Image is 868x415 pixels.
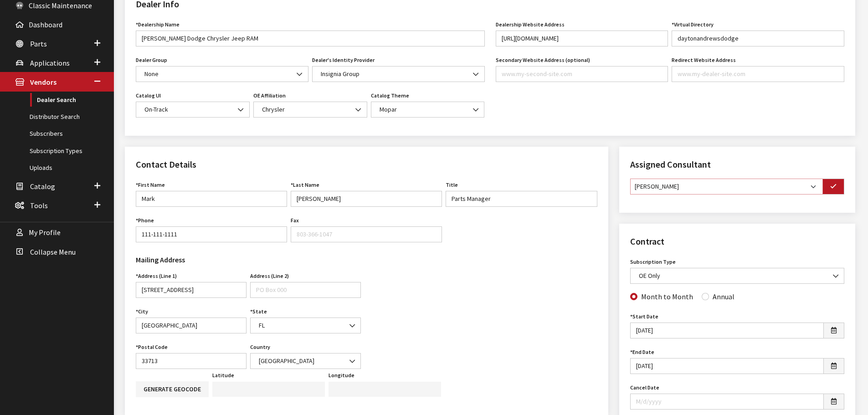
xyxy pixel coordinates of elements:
[250,282,361,298] input: PO Box 000
[496,66,668,82] input: www.my-second-site.com
[822,179,844,195] button: Assign selected Consultant
[136,56,167,64] label: Dealer Group
[446,191,597,207] input: Manager
[291,181,319,189] label: Last Name
[136,307,148,316] label: City
[630,268,844,284] span: OE Only
[136,343,168,351] label: Postal Code
[823,323,844,338] button: Open date picker
[136,254,361,265] h3: Mailing Address
[291,226,442,242] input: 803-366-1047
[136,318,247,333] input: Rock Hill
[142,69,303,79] span: None
[29,20,62,29] span: Dashboard
[312,56,375,64] label: Dealer's Identity Provider
[496,56,590,64] label: Secondary Website Address (optional)
[30,58,70,67] span: Applications
[142,105,244,114] span: On-Track
[630,258,676,266] label: Subscription Type
[630,358,824,374] input: M/d/yyyy
[30,39,47,48] span: Parts
[136,353,247,369] input: 29730
[630,323,824,338] input: M/d/yyyy
[371,102,485,118] span: Mopar
[630,384,659,392] label: Cancel Date
[30,247,76,256] span: Collapse Menu
[136,381,209,397] button: Generate geocode
[446,181,458,189] label: Title
[250,272,289,280] label: Address (Line 2)
[318,69,479,79] span: Insignia Group
[136,20,180,29] label: *Dealership Name
[250,343,270,351] label: Country
[496,31,668,46] input: www.my-dealer-site.com
[212,371,234,379] label: Latitude
[672,31,844,46] input: site-name
[672,20,714,29] label: *Virtual Directory
[630,158,844,171] h2: Assigned Consultant
[136,226,287,242] input: 888-579-4458
[136,92,161,100] label: Catalog UI
[250,307,267,316] label: State
[312,66,485,82] span: Insignia Group
[30,78,56,87] span: Vendors
[329,371,354,379] label: Longitude
[253,102,367,118] span: Chrysler
[136,31,485,46] input: My Dealer
[30,182,55,191] span: Catalog
[630,313,658,321] label: Start Date
[136,216,154,225] label: Phone
[630,394,824,410] input: M/d/yyyy
[136,181,165,189] label: First Name
[259,105,361,114] span: Chrysler
[672,56,736,64] label: Redirect Website Address
[630,235,844,248] h2: Contract
[377,105,479,114] span: Mopar
[136,272,177,280] label: Address (Line 1)
[823,358,844,374] button: Open date picker
[136,158,597,171] h2: Contact Details
[291,216,299,225] label: Fax
[136,66,308,82] span: None
[496,20,565,29] label: Dealership Website Address
[29,228,61,237] span: My Profile
[641,291,693,302] label: Month to Month
[29,1,92,10] span: Classic Maintenance
[250,353,361,369] span: United States of America
[256,356,355,366] span: United States of America
[630,348,654,356] label: End Date
[823,394,844,410] button: Open date picker
[250,318,361,333] span: FL
[636,271,838,281] span: OE Only
[30,201,48,210] span: Tools
[672,66,844,82] input: www.my-dealer-site.com
[253,92,286,100] label: OE Affiliation
[256,321,355,330] span: FL
[136,191,287,207] input: John
[371,92,409,100] label: Catalog Theme
[291,191,442,207] input: Doe
[136,282,247,298] input: 153 South Oakland Avenue
[713,291,734,302] label: Annual
[136,102,250,118] span: On-Track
